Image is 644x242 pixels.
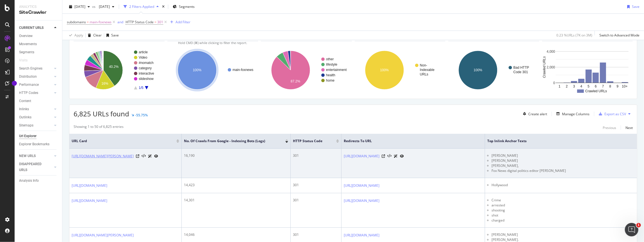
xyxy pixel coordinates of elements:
a: Explorer Bookmarks [19,141,58,147]
li: [PERSON_NAME], [491,163,635,168]
div: Search Engines [19,66,42,72]
text: 2,000 [547,65,555,69]
div: HTTP Codes [19,90,38,96]
text: 100% [193,68,201,72]
text: other [326,57,334,61]
svg: A chart. [448,46,539,95]
button: Save [625,2,640,11]
div: Overview [19,33,33,39]
text: 100% [380,68,389,72]
text: 7 [602,84,604,88]
a: AI Url Details [148,153,152,159]
div: Outlinks [19,114,31,120]
a: Sitemaps [19,123,53,128]
div: and [117,20,123,24]
text: 0 [553,81,555,85]
div: 301 [293,183,339,188]
div: Inlinks [19,106,29,112]
a: [URL][DOMAIN_NAME][PERSON_NAME] [72,153,134,159]
span: 2025 Sep. 4th [74,4,85,9]
button: Export as CSV [597,109,626,118]
a: DISAPPEARED URLS [19,161,53,173]
a: URL Inspection [400,153,404,159]
button: Create alert [521,109,547,118]
button: Segments [170,2,197,11]
button: Clear [86,31,102,40]
div: CURRENT URLS [19,25,44,31]
a: [URL][DOMAIN_NAME] [344,153,379,159]
text: 1 [559,84,561,88]
div: Clear [93,33,102,38]
div: A chart. [542,46,633,95]
a: Content [19,98,58,104]
span: 1 [636,223,641,227]
div: A chart. [355,46,446,95]
text: lifestyle [326,63,337,66]
li: shooting [491,208,635,213]
div: Showing 1 to 50 of 6,825 entries [74,124,124,131]
div: Manage Columns [562,112,590,116]
a: Segments [19,49,58,55]
text: home [326,79,334,82]
div: Sitemaps [19,123,33,128]
div: A chart. [167,46,258,95]
text: interactive [139,72,154,75]
span: No. of Crawls from Google - Indexing Bots (Logs) [184,139,277,144]
div: Tooltip anchor [12,81,17,86]
text: Bad HTTP [513,66,529,70]
text: 100% [474,68,483,72]
button: Apply [67,31,83,40]
span: 6,825 URLs found [74,109,129,118]
a: [URL][DOMAIN_NAME][PERSON_NAME] [72,232,134,238]
div: 301 [293,198,339,203]
div: 14,423 [184,183,288,188]
text: 1/5 [139,86,144,90]
a: Analysis Info [19,178,58,184]
span: = [154,20,156,24]
div: Next [625,125,633,130]
text: 10+ [622,84,627,88]
li: arrested [491,203,635,208]
span: subdomains [67,20,86,24]
div: DISAPPEARED URLS [19,161,47,173]
text: 4 [580,84,582,88]
svg: A chart. [74,46,165,95]
svg: A chart. [261,46,352,95]
div: Segments [19,49,34,55]
a: AI Url Details [394,153,398,159]
a: CURRENT URLS [19,25,53,31]
button: [DATE] [97,2,117,11]
a: NEW URLS [19,153,53,159]
div: Save [111,33,119,38]
text: category [139,66,152,70]
div: Save [632,4,640,9]
div: 301 [293,232,339,237]
li: [PERSON_NAME] [491,158,635,163]
div: Switch to Advanced Mode [599,33,640,38]
div: 14,046 [184,232,288,237]
a: [URL][DOMAIN_NAME] [344,232,379,238]
li: charged [491,218,635,223]
span: main-foxnews [90,18,111,26]
a: Url Explorer [19,133,58,139]
text: main-foxnews [233,68,253,72]
div: Distribution [19,74,37,80]
text: Crawled URLs [542,56,546,78]
a: [URL][DOMAIN_NAME] [72,198,107,204]
div: 0.23 % URLs ( 7K on 3M ) [556,33,592,38]
button: Next [625,124,633,131]
div: 301 [293,153,339,158]
text: 3 [573,84,575,88]
div: Url Explorer [19,133,37,139]
span: vs [92,4,97,9]
span: Redirects to URL [344,139,474,144]
text: 5 [588,84,590,88]
a: Search Engines [19,66,53,72]
text: URLs [420,72,428,76]
a: [URL][DOMAIN_NAME] [344,198,379,204]
text: 87.2% [291,79,300,83]
text: entertainment [326,68,347,72]
div: Analysis Info [19,178,39,184]
div: SiteCrawler [19,9,58,16]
